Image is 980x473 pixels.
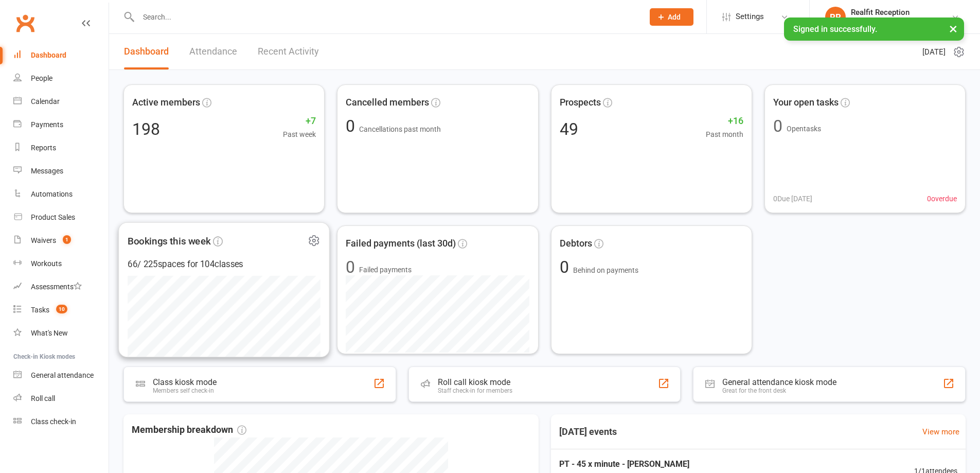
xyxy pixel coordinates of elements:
[13,90,109,113] a: Calendar
[773,193,812,204] span: 0 Due [DATE]
[31,306,49,314] div: Tasks
[132,423,246,437] span: Membership breakdown
[13,183,109,206] a: Automations
[560,95,601,110] span: Prospects
[773,118,782,134] div: 0
[825,7,846,27] div: RR
[31,259,62,268] div: Workouts
[189,34,237,69] a: Attendance
[31,97,60,106] div: Calendar
[668,13,681,21] span: Add
[13,364,109,387] a: General attendance kiosk mode
[31,283,82,291] div: Assessments
[13,410,109,433] a: Class kiosk mode
[31,167,63,175] div: Messages
[13,160,109,183] a: Messages
[722,387,836,394] div: Great for the front desk
[346,95,429,110] span: Cancelled members
[13,136,109,160] a: Reports
[13,44,109,67] a: Dashboard
[31,190,73,198] div: Automations
[13,206,109,229] a: Product Sales
[359,125,441,133] span: Cancellations past month
[132,95,200,110] span: Active members
[346,236,456,251] span: Failed payments (last 30d)
[13,299,109,322] a: Tasks 10
[258,34,319,69] a: Recent Activity
[153,387,217,394] div: Members self check-in
[560,257,573,277] span: 0
[128,257,320,271] div: 66 / 225 spaces for 104 classes
[31,371,94,379] div: General attendance
[13,275,109,299] a: Assessments
[31,74,52,82] div: People
[135,10,636,24] input: Search...
[13,322,109,345] a: What's New
[559,458,769,471] span: PT - 45 x minute - [PERSON_NAME]
[551,423,625,441] h3: [DATE] events
[13,113,109,136] a: Payments
[438,377,512,387] div: Roll call kiosk mode
[13,229,109,252] a: Waivers 1
[31,120,63,129] div: Payments
[736,5,764,28] span: Settings
[706,114,743,129] span: +16
[31,417,76,426] div: Class check-in
[31,51,66,59] div: Dashboard
[63,235,71,244] span: 1
[13,67,109,90] a: People
[31,394,55,402] div: Roll call
[560,236,592,251] span: Debtors
[12,10,38,36] a: Clubworx
[13,387,109,410] a: Roll call
[56,305,67,313] span: 10
[706,129,743,140] span: Past month
[851,8,951,17] div: Realfit Reception
[944,17,963,40] button: ×
[573,266,638,274] span: Behind on payments
[922,46,946,58] span: [DATE]
[31,213,75,221] div: Product Sales
[851,17,951,26] div: Realfit Personal Training & Gym
[359,264,412,275] span: Failed payments
[346,116,359,136] span: 0
[153,377,217,387] div: Class kiosk mode
[560,121,578,137] div: 49
[128,233,211,249] span: Bookings this week
[722,377,836,387] div: General attendance kiosk mode
[132,121,160,137] div: 198
[346,259,355,275] div: 0
[283,129,316,140] span: Past week
[31,329,68,337] div: What's New
[31,236,56,244] div: Waivers
[922,426,959,438] a: View more
[13,252,109,275] a: Workouts
[124,34,169,69] a: Dashboard
[787,125,821,133] span: Open tasks
[31,144,56,152] div: Reports
[650,8,693,26] button: Add
[773,95,839,110] span: Your open tasks
[438,387,512,394] div: Staff check-in for members
[283,114,316,129] span: +7
[927,193,957,204] span: 0 overdue
[793,24,877,34] span: Signed in successfully.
